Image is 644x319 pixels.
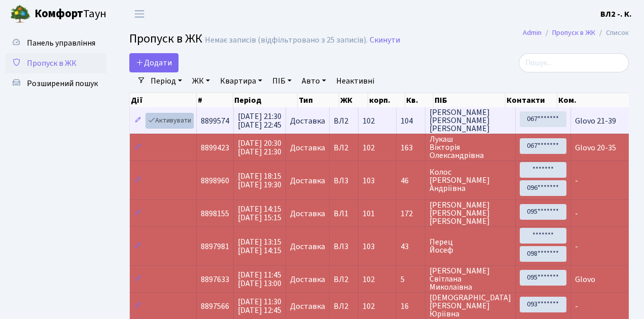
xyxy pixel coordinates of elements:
span: Перец Йосеф [430,238,511,254]
span: 103 [363,241,375,252]
span: 16 [401,302,421,310]
span: Панель управління [27,37,95,49]
span: Доставка [290,243,325,251]
span: [PERSON_NAME] Світлана Миколаївна [430,267,511,291]
input: Пошук... [519,53,629,72]
span: Пропуск в ЖК [27,58,77,69]
a: Скинути [370,35,400,45]
span: [DATE] 21:30 [DATE] 22:45 [238,111,281,131]
a: Admin [523,27,542,38]
span: 103 [363,175,375,186]
span: ВЛ2 [334,302,354,310]
th: ЖК [339,93,368,107]
span: ВЛ1 [334,210,354,218]
span: 104 [401,117,421,125]
span: 8899423 [201,142,229,153]
span: 8897633 [201,274,229,285]
span: [DATE] 11:45 [DATE] 13:00 [238,269,281,289]
a: Пропуск в ЖК [552,27,595,38]
a: Неактивні [332,72,378,90]
span: ВЛ3 [334,243,354,251]
span: Таун [34,6,106,23]
span: Доставка [290,117,325,125]
span: [DATE] 11:30 [DATE] 12:45 [238,296,281,316]
a: Додати [129,53,178,72]
b: ВЛ2 -. К. [600,9,632,20]
span: 46 [401,177,421,185]
span: Колос [PERSON_NAME] Андріївна [430,168,511,192]
div: Немає записів (відфільтровано з 25 записів). [205,35,368,45]
th: Тип [298,93,339,107]
span: Доставка [290,275,325,284]
a: Активувати [146,113,194,129]
span: ВЛ2 [334,117,354,125]
span: 5 [401,275,421,284]
span: - [575,241,578,252]
span: Glovo [575,274,595,285]
th: Період [233,93,298,107]
a: Панель управління [5,33,106,53]
span: ВЛ2 [334,275,354,284]
span: Glovo 20-35 [575,142,616,153]
span: Доставка [290,210,325,218]
span: [DEMOGRAPHIC_DATA] [PERSON_NAME] Юріївна [430,294,511,318]
span: Доставка [290,177,325,185]
a: Авто [298,72,330,90]
span: Лукаш Вікторія Олександрівна [430,135,511,159]
a: Період [147,72,186,90]
span: 172 [401,210,421,218]
span: - [575,301,578,312]
span: Доставка [290,302,325,310]
span: 102 [363,115,375,127]
span: Доставка [290,144,325,152]
a: ВЛ2 -. К. [600,8,632,20]
th: корп. [368,93,405,107]
span: 8899574 [201,115,229,127]
span: 8898960 [201,175,229,186]
span: [DATE] 14:15 [DATE] 15:15 [238,204,281,223]
span: [PERSON_NAME] [PERSON_NAME] [PERSON_NAME] [430,108,511,133]
span: 43 [401,243,421,251]
nav: breadcrumb [508,22,644,44]
span: - [575,208,578,219]
li: Список [595,27,629,38]
span: Пропуск в ЖК [129,30,202,48]
th: ПІБ [434,93,505,107]
span: 102 [363,301,375,312]
span: ВЛ2 [334,144,354,152]
th: Кв. [405,93,434,107]
span: [DATE] 20:30 [DATE] 21:30 [238,138,281,157]
span: 101 [363,208,375,219]
span: 8897981 [201,241,229,252]
span: 102 [363,274,375,285]
span: Розширений пошук [27,78,98,89]
a: Розширений пошук [5,73,106,94]
span: 163 [401,144,421,152]
th: Дії [130,93,197,107]
span: - [575,175,578,186]
th: Контакти [506,93,557,107]
a: ЖК [188,72,214,90]
span: [DATE] 13:15 [DATE] 14:15 [238,236,281,256]
a: Квартира [216,72,266,90]
span: Glovo 21-39 [575,115,616,127]
a: ПІБ [268,72,296,90]
span: [DATE] 18:15 [DATE] 19:30 [238,171,281,190]
span: 102 [363,142,375,153]
img: logo.png [10,4,30,24]
span: [PERSON_NAME] [PERSON_NAME] [PERSON_NAME] [430,201,511,225]
span: ВЛ3 [334,177,354,185]
a: Пропуск в ЖК [5,53,106,73]
span: 8897566 [201,301,229,312]
button: Переключити навігацію [127,6,152,22]
th: # [197,93,233,107]
b: Комфорт [34,6,83,22]
span: 8898155 [201,208,229,219]
span: Додати [136,57,172,68]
